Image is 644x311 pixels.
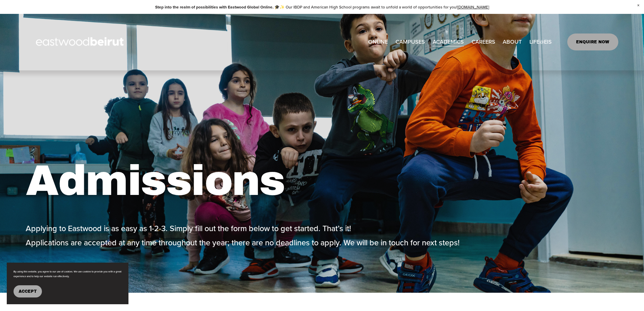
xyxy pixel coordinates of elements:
img: EastwoodIS Global Site [26,25,136,59]
a: folder dropdown [503,37,522,48]
a: ENQUIRE NOW [567,34,618,50]
span: LIFE@EIS [529,37,552,47]
a: [DOMAIN_NAME] [457,4,489,10]
span: ABOUT [503,37,522,47]
p: Applying to Eastwood is as easy as 1-2-3. Simply fill out the form below to get started. That’s i... [26,221,469,250]
a: CAREERS [472,37,495,48]
button: Accept [14,285,42,297]
a: folder dropdown [529,37,552,48]
span: ACADEMICS [433,37,464,47]
h1: Admissions [26,155,618,207]
section: Cookie banner [7,263,128,304]
a: folder dropdown [433,37,464,48]
p: By using this website, you agree to our use of cookies. We use cookies to provide you with a grea... [14,269,122,279]
span: Accept [19,289,37,294]
span: CAMPUSES [396,37,425,47]
a: folder dropdown [396,37,425,48]
a: ONLINE [368,37,388,48]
